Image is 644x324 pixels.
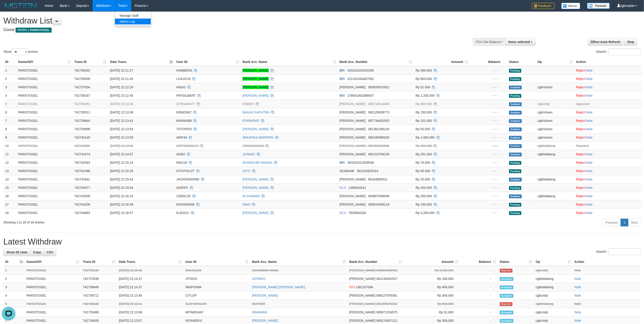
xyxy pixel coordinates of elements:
th: ID [3,58,16,66]
span: Copy [33,250,41,254]
span: SITIHAWA77 [176,102,195,106]
a: 1 [621,219,628,226]
a: MUHAMAD IKMAL [252,269,279,272]
span: 742739511 [74,110,90,114]
span: LOAJGYA [176,77,191,81]
a: Manage Staff [115,13,151,19]
td: PARISTOGEL [16,183,72,192]
a: [PERSON_NAME] [243,94,269,97]
td: PARISTOGEL [16,108,72,116]
span: Rp 1.000.000 [416,136,435,139]
td: PARISTOGEL [16,158,72,167]
div: - - - [472,77,505,81]
span: [DATE] 22:15:54 [110,186,133,190]
a: Reject [576,119,585,122]
span: Rp 1.205.000 [416,94,435,97]
a: Note [575,285,581,289]
td: · [574,125,642,133]
span: Copy 083833070922 to clipboard [368,85,389,89]
img: panduan.png [587,3,610,9]
a: PARJUANGAN [243,144,264,148]
td: cgkbelakang [536,150,574,158]
td: 11 [3,150,16,158]
span: Copy 082129039773 to clipboard [368,110,389,114]
td: · [574,183,642,192]
th: Status: activate to sort column ascending [498,258,534,266]
a: Reject [576,136,585,139]
td: · [574,192,642,200]
a: [PERSON_NAME] [PERSON_NAME] [252,285,305,289]
a: MUHTAR [252,302,265,306]
th: Op: activate to sort column ascending [536,58,574,66]
a: GITO [243,169,250,173]
span: [DATE] 22:13:41 [110,119,133,122]
span: [PERSON_NAME] [340,152,366,156]
a: Reject [576,69,585,72]
a: [PERSON_NAME] [243,69,269,72]
a: Reject [576,127,585,131]
span: 742742093 [74,161,90,164]
a: Note [575,294,581,297]
th: Date Trans.: activate to sort column descending [108,58,175,66]
a: Note [586,203,593,206]
span: 742742841 [74,178,90,181]
a: Reject [576,161,585,164]
td: 13 [3,167,16,175]
span: Copy 533101031541530 to clipboard [347,69,374,72]
a: Reject [576,77,585,81]
span: 742741674 [74,152,90,156]
span: 742740145 [74,136,90,139]
th: User ID: activate to sort column ascending [184,258,250,266]
a: Note [586,136,593,139]
a: Reject [576,110,585,114]
span: Pending [509,161,521,165]
span: Rp 803.000 [416,77,432,81]
span: BCA [340,186,346,190]
a: INAN [243,203,250,206]
a: [PERSON_NAME] [243,178,269,181]
div: - - - [472,185,505,190]
th: Status [507,58,536,66]
td: · [574,83,642,91]
a: Note [575,269,581,272]
th: Bank Acc. Name: activate to sort column ascending [241,58,338,66]
span: [DATE] 22:13:54 [110,127,133,131]
a: BAGAS SAPUTRA [243,110,269,114]
td: 7 [3,116,16,125]
td: 12 [3,158,16,167]
a: Note [586,94,593,97]
td: PARISTOGEL [16,100,72,108]
span: Copy 221101034467502 to clipboard [347,77,374,81]
span: Copy 082340080020 to clipboard [368,136,389,139]
span: Grabbed [509,111,522,115]
span: [DATE] 22:15:29 [110,169,133,173]
td: cgkbelakang [536,192,574,200]
a: Note [586,69,593,72]
td: · [574,66,642,75]
a: Reject [576,211,585,215]
a: CSV [44,248,56,256]
button: None selected [505,38,536,46]
a: Note [586,119,593,122]
span: Grabbed [509,86,522,89]
span: Grabbed [509,102,522,106]
td: PARISTOGEL [16,91,72,100]
div: - - - [472,127,505,131]
span: PAYGILBERT [176,94,196,97]
a: PURNOMO [243,119,259,122]
div: - - - [472,118,505,123]
span: Grabbed [509,127,522,131]
a: [PERSON_NAME] [252,319,278,322]
td: PARISTOGEL [16,116,72,125]
td: cgkricksen [536,125,574,133]
div: - - - [472,169,505,173]
td: cgkbelakang [536,142,574,150]
span: [DATE] 22:14:05 [110,144,133,148]
a: Note [575,302,581,306]
td: cgkricksen [536,108,574,116]
span: [PERSON_NAME] [340,119,366,122]
label: Search: [596,248,641,255]
span: 742743505 [74,194,90,198]
a: Note [586,211,593,215]
span: Copy 85184805521 to clipboard [368,178,388,181]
